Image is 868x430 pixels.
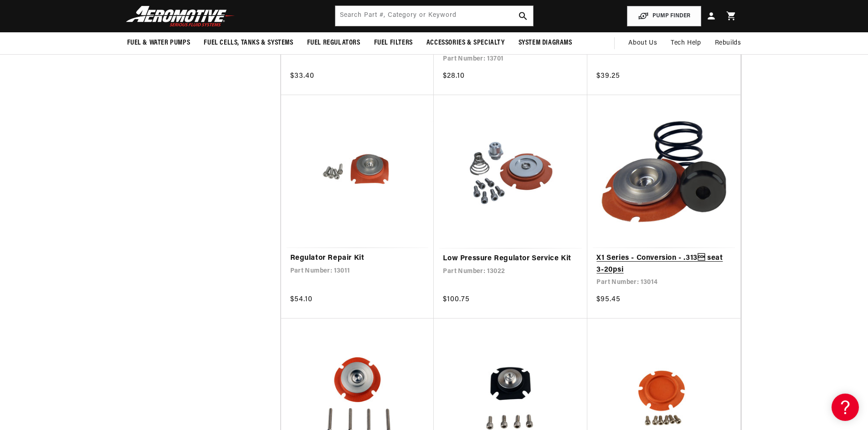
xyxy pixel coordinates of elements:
[671,38,701,48] span: Tech Help
[335,6,533,26] input: Search by Part Number, Category or Keyword
[715,38,741,48] span: Rebuilds
[512,32,579,54] summary: System Diagrams
[628,40,657,46] span: About Us
[120,32,197,54] summary: Fuel & Water Pumps
[621,32,664,54] a: About Us
[123,5,237,27] img: Aeromotive
[367,32,420,54] summary: Fuel Filters
[374,38,413,48] span: Fuel Filters
[204,38,293,48] span: Fuel Cells, Tanks & Systems
[519,38,572,48] span: System Diagrams
[307,38,360,48] span: Fuel Regulators
[300,32,367,54] summary: Fuel Regulators
[596,253,731,276] a: X1 Series - Conversion - .313 seat 3-20psi
[290,253,425,264] a: Regulator Repair Kit
[197,32,300,54] summary: Fuel Cells, Tanks & Systems
[443,253,578,265] a: Low Pressure Regulator Service Kit
[513,6,533,26] button: search button
[708,32,748,54] summary: Rebuilds
[426,38,505,48] span: Accessories & Specialty
[627,6,701,26] button: PUMP FINDER
[664,32,708,54] summary: Tech Help
[420,32,512,54] summary: Accessories & Specialty
[127,38,190,48] span: Fuel & Water Pumps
